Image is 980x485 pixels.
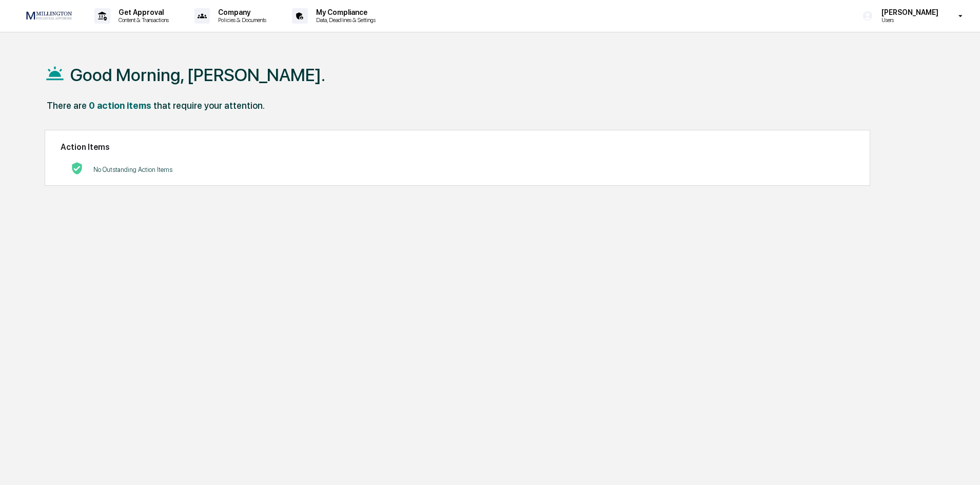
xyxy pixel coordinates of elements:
img: logo [25,10,74,22]
img: No Actions logo [71,162,83,174]
p: Users [873,16,944,24]
h1: Good Morning, [PERSON_NAME]. [70,65,325,85]
p: Get Approval [110,8,174,16]
p: Company [210,8,271,16]
p: [PERSON_NAME] [873,8,944,16]
p: Content & Transactions [110,16,174,24]
div: There are [47,100,87,111]
div: that require your attention. [153,100,265,111]
div: 0 action items [89,100,151,111]
h2: Action Items [61,142,854,152]
p: Data, Deadlines & Settings [308,16,381,24]
p: Policies & Documents [210,16,271,24]
p: No Outstanding Action Items [93,166,172,173]
p: My Compliance [308,8,381,16]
